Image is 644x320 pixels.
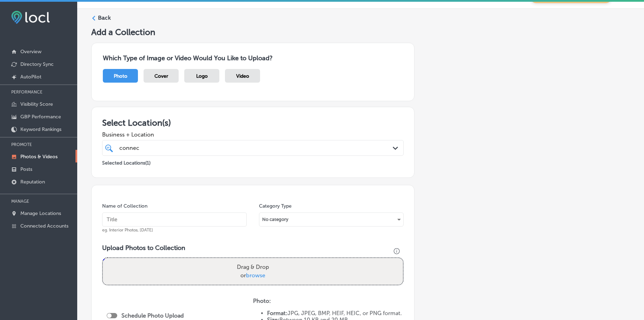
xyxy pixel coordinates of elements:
input: Title [102,213,247,227]
span: Photo [114,73,127,79]
h3: Select Location(s) [102,118,404,128]
p: Keyword Rankings [20,126,61,132]
p: Photos & Videos [20,154,58,160]
p: Overview [20,49,41,55]
p: GBP Performance [20,114,61,120]
p: Selected Locations ( 1 ) [102,157,151,166]
span: Cover [154,73,168,79]
label: Name of Collection [102,203,147,209]
strong: Format: [267,310,287,316]
span: Business + Location [102,131,404,138]
p: Visibility Score [20,101,53,107]
p: Posts [20,166,32,172]
label: Back [98,14,111,22]
label: Category Type [259,203,292,209]
p: Manage Locations [20,210,61,216]
span: Video [236,73,249,79]
p: AutoPilot [20,74,41,80]
span: Logo [196,73,208,79]
img: fda3e92497d09a02dc62c9cd864e3231.png [11,11,50,24]
div: No category [259,214,403,225]
h3: Which Type of Image or Video Would You Like to Upload? [103,54,403,62]
li: JPG, JPEG, BMP, HEIF, HEIC, or PNG format. [267,310,404,316]
h5: Add a Collection [91,27,630,37]
span: eg. Interior Photos, [DATE] [102,228,153,232]
p: Directory Sync [20,61,54,67]
strong: Photo: [253,298,271,304]
label: Schedule Photo Upload [121,312,184,319]
h3: Upload Photos to Collection [102,244,404,252]
label: Drag & Drop or [234,260,272,283]
p: Connected Accounts [20,223,68,229]
p: Reputation [20,179,45,185]
span: browse [246,272,265,279]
